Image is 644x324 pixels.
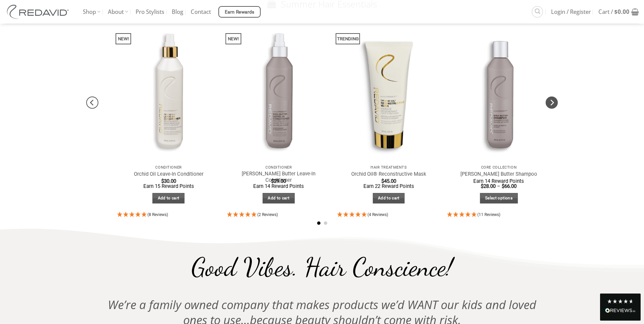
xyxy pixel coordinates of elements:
div: 5 Stars - 8 [117,211,220,220]
img: REDAVID Shea Butter Shampoo [447,23,550,161]
span: $ [161,178,164,184]
span: (8 Reviews) [147,212,168,217]
img: REDAVID Salon Products | United States [5,5,73,19]
a: [PERSON_NAME] Butter Leave-In Conditioner [230,171,327,184]
button: Previous [86,60,98,145]
img: REDAVID Orchid Oil Reconstructive Mask [337,23,440,161]
a: Add to cart: “Orchid Oil Leave-In Conditioner” [152,193,185,203]
span: (2 Reviews) [257,212,278,217]
li: Page dot 2 [324,221,327,225]
p: Conditioner [230,165,327,170]
bdi: 29.00 [271,178,286,184]
a: Add to cart: “Shea Butter Leave-In Conditioner” [263,193,295,203]
span: $ [502,183,504,189]
p: Conditioner [120,165,217,170]
span: Good Vibes. Hair Conscience! [191,252,453,282]
a: Orchid Oil Leave-In Conditioner [117,23,220,161]
div: 5 Stars - 4 [337,211,440,220]
a: Orchid Oil Leave-In Conditioner [134,171,204,177]
a: Add to cart: “Orchid Oil® Reconstructive Mask” [373,193,405,203]
span: $ [481,183,483,189]
div: Read All Reviews [600,294,641,321]
bdi: 66.00 [502,183,517,189]
img: Shea Butter Leave-In Conditioner [227,23,330,161]
a: Orchid Oil® Reconstructive Mask [351,171,426,177]
button: Next [546,60,558,145]
a: Earn Rewards [218,6,261,18]
span: Earn Rewards [225,8,255,16]
span: Earn 14 Reward Points [253,183,304,189]
bdi: 0.00 [614,8,629,16]
span: Earn 15 Reward Points [143,183,194,189]
div: Read All Reviews [605,307,636,316]
a: Cedarwood Leave-In Conditioner [7,23,110,161]
a: Orchid Oil® Reconstructive Mask [337,23,440,161]
a: Shea Butter Shampoo [447,23,550,161]
img: REDAVID Cedarwood Leave-in Conditioner - 1 [7,23,110,161]
span: $ [381,178,384,184]
img: REDAVID Orchid Oil Leave-In Conditioner [117,23,220,161]
span: $ [271,178,274,184]
bdi: 28.00 [481,183,496,189]
img: REVIEWS.io [605,308,636,313]
span: Earn 14 Reward Points [473,178,524,184]
div: 5 Stars - 2 [227,211,330,220]
span: (11 Reviews) [477,212,500,217]
p: Core Collection [450,165,547,170]
span: Login / Register [551,3,591,20]
span: Earn 22 Reward Points [363,183,414,189]
bdi: 45.00 [381,178,396,184]
div: 4.91 Stars - 11 [447,211,550,220]
a: Select options for “Shea Butter Shampoo” [480,193,518,203]
p: Hair Treatments [340,165,437,170]
span: Cart / [598,3,629,20]
a: Search [532,6,543,17]
span: $ [614,8,618,16]
bdi: 30.00 [161,178,176,184]
div: 5 Stars - 2 [7,211,110,220]
li: Page dot 1 [317,221,320,225]
div: 4.8 Stars [607,299,634,304]
a: [PERSON_NAME] Butter Shampoo [460,171,537,177]
span: – [497,183,500,189]
span: (4 Reviews) [367,212,388,217]
p: Conditioner [10,165,107,170]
